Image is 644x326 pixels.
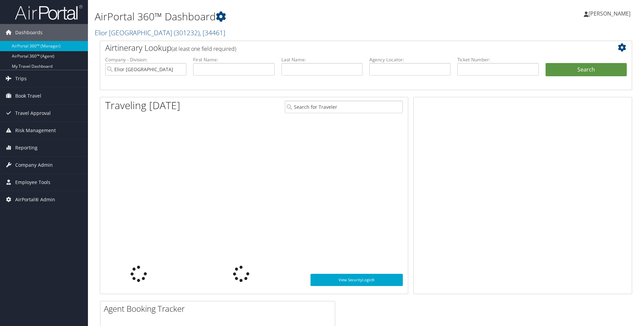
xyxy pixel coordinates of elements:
[15,87,41,104] span: Book Travel
[310,274,403,286] a: View SecurityLogic®
[95,28,225,37] a: Elior [GEOGRAPHIC_DATA]
[15,70,27,87] span: Trips
[200,28,225,37] span: , [ 34461 ]
[369,56,451,63] label: Agency Locator:
[104,303,335,314] h2: Agent Booking Tracker
[105,98,180,113] h1: Traveling [DATE]
[15,24,43,41] span: Dashboards
[15,4,83,20] img: airportal-logo.png
[193,56,274,63] label: First Name:
[15,122,56,139] span: Risk Management
[105,42,582,54] h2: Airtinerary Lookup
[457,56,538,63] label: Ticket Number:
[95,9,456,24] h1: AirPortal 360™ Dashboard
[15,105,51,122] span: Travel Approval
[15,174,50,191] span: Employee Tools
[584,3,637,24] a: [PERSON_NAME]
[174,28,200,37] span: ( 301232 )
[281,56,363,63] label: Last Name:
[171,45,236,53] span: (at least one field required)
[105,56,186,63] label: Company - Division:
[15,157,53,174] span: Company Admin
[15,191,55,208] span: AirPortal® Admin
[546,63,627,77] button: Search
[589,10,630,17] span: [PERSON_NAME]
[285,101,403,113] input: Search for Traveler
[15,139,38,156] span: Reporting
